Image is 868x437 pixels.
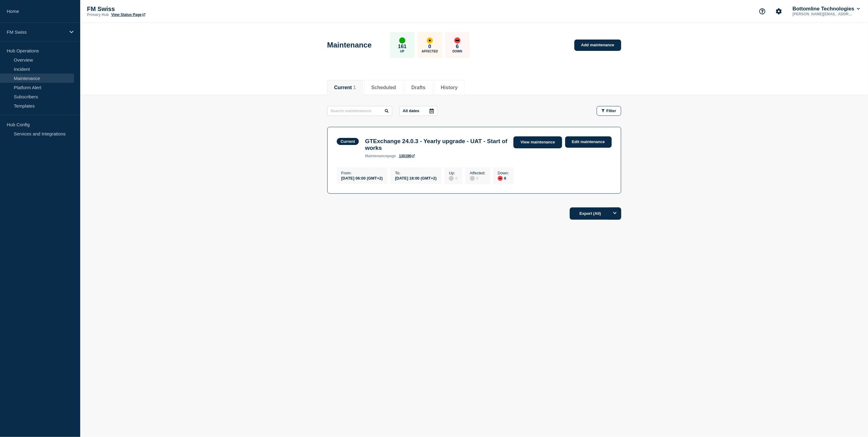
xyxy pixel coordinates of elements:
div: 0 [449,175,457,181]
div: down [454,37,460,44]
p: Affected [422,50,438,53]
p: page [365,154,396,158]
h3: GTExchange 24.0.3 - Yearly upgrade - UAT - Start of works [365,138,507,151]
div: up [399,37,405,44]
p: Affected : [470,171,486,175]
div: disabled [449,176,454,181]
a: 130196 [399,154,415,158]
p: From : [341,171,383,175]
p: Up : [449,171,457,175]
p: 6 [456,44,459,50]
div: [DATE] 18:00 (GMT+2) [395,175,437,180]
button: Support [756,5,769,18]
button: Account settings [772,5,785,18]
span: 1 [353,85,356,90]
div: [DATE] 06:00 (GMT+2) [341,175,383,180]
a: View Status Page [111,13,145,17]
div: affected [427,37,433,44]
h1: Maintenance [327,41,372,49]
p: Primary Hub [87,13,109,17]
button: History [441,85,458,90]
p: 161 [398,44,407,50]
div: 0 [470,175,486,181]
button: Bottomline Technologies [791,6,861,12]
p: Down : [498,171,509,175]
input: Search maintenances [327,106,392,116]
span: maintenance [365,154,387,158]
button: Export (All) [570,207,621,220]
button: Current 1 [334,85,356,90]
div: down [498,176,503,181]
p: To : [395,171,437,175]
div: disabled [470,176,475,181]
button: Drafts [411,85,426,90]
p: FM Swiss [7,29,66,35]
a: View maintenance [513,136,562,148]
p: Up [400,50,404,53]
p: [PERSON_NAME][EMAIL_ADDRESS][PERSON_NAME][DOMAIN_NAME] [791,12,855,16]
button: Options [609,207,621,220]
button: All dates [400,106,438,116]
a: Add maintenance [574,40,621,51]
button: Filter [597,106,621,116]
p: FM Swiss [87,6,209,13]
a: Edit maintenance [565,136,612,148]
button: Scheduled [371,85,396,90]
div: Current [341,139,355,144]
span: Filter [607,108,616,113]
p: 0 [428,44,431,50]
p: Down [453,50,462,53]
p: All dates [403,108,419,113]
div: 6 [498,175,509,181]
